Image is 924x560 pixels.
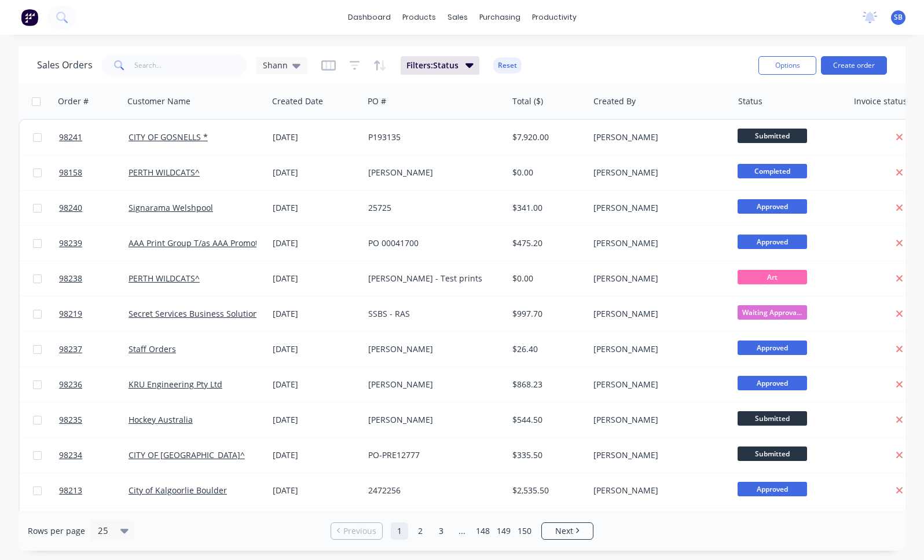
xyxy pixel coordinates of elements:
[59,343,82,355] span: 98237
[593,273,721,284] div: [PERSON_NAME]
[397,9,442,26] div: products
[59,332,129,367] a: 98237
[401,56,479,75] button: Filters:Status
[738,129,807,143] span: Submitted
[368,343,496,355] div: [PERSON_NAME]
[59,155,129,190] a: 98158
[738,96,762,107] div: Status
[273,485,359,496] div: [DATE]
[129,131,208,142] a: CITY OF GOSNELLS *
[738,411,807,426] span: Submitted
[59,167,82,178] span: 98158
[493,57,522,74] button: Reset
[442,9,474,26] div: sales
[512,308,580,320] div: $997.70
[331,525,382,537] a: Previous page
[593,485,721,496] div: [PERSON_NAME]
[512,237,580,249] div: $475.20
[738,446,807,461] span: Submitted
[593,202,721,214] div: [PERSON_NAME]
[129,167,200,178] a: PERTH WILDCATS^
[738,482,807,496] span: Approved
[59,402,129,437] a: 98235
[368,414,496,426] div: [PERSON_NAME]
[273,308,359,320] div: [DATE]
[59,449,82,461] span: 98234
[21,9,38,26] img: Factory
[738,270,807,284] span: Art
[58,96,89,107] div: Order #
[273,379,359,390] div: [DATE]
[129,449,245,460] a: CITY OF [GEOGRAPHIC_DATA]^
[263,59,288,71] span: Shann
[555,525,573,537] span: Next
[37,60,93,71] h1: Sales Orders
[738,376,807,390] span: Approved
[368,379,496,390] div: [PERSON_NAME]
[59,297,129,331] a: 98219
[59,379,82,390] span: 98236
[368,167,496,178] div: [PERSON_NAME]
[474,9,526,26] div: purchasing
[59,202,82,214] span: 98240
[59,226,129,261] a: 98239
[272,96,323,107] div: Created Date
[738,199,807,214] span: Approved
[127,96,190,107] div: Customer Name
[368,96,386,107] div: PO #
[593,343,721,355] div: [PERSON_NAME]
[593,131,721,143] div: [PERSON_NAME]
[821,56,887,75] button: Create order
[453,522,471,540] a: Jump forward
[432,522,450,540] a: Page 3
[738,164,807,178] span: Completed
[512,167,580,178] div: $0.00
[412,522,429,540] a: Page 2
[59,131,82,143] span: 98241
[512,273,580,284] div: $0.00
[273,343,359,355] div: [DATE]
[59,191,129,225] a: 98240
[593,379,721,390] div: [PERSON_NAME]
[129,343,176,354] a: Staff Orders
[593,414,721,426] div: [PERSON_NAME]
[593,96,636,107] div: Created By
[406,60,459,71] span: Filters: Status
[512,96,543,107] div: Total ($)
[512,485,580,496] div: $2,535.50
[593,237,721,249] div: [PERSON_NAME]
[129,485,227,496] a: City of Kalgoorlie Boulder
[738,235,807,249] span: Approved
[273,202,359,214] div: [DATE]
[854,96,907,107] div: Invoice status
[512,449,580,461] div: $335.50
[474,522,492,540] a: Page 148
[273,449,359,461] div: [DATE]
[59,485,82,496] span: 98213
[512,202,580,214] div: $341.00
[512,414,580,426] div: $544.50
[542,525,593,537] a: Next page
[512,131,580,143] div: $7,920.00
[59,508,129,543] a: 98231
[368,273,496,284] div: [PERSON_NAME] - Test prints
[129,379,222,390] a: KRU Engineering Pty Ltd
[129,202,213,213] a: Signarama Welshpool
[273,167,359,178] div: [DATE]
[738,341,807,355] span: Approved
[391,522,408,540] a: Page 1 is your current page
[59,473,129,508] a: 98213
[129,308,267,319] a: Secret Services Business Solutions*
[59,414,82,426] span: 98235
[59,367,129,402] a: 98236
[516,522,533,540] a: Page 150
[526,9,582,26] div: productivity
[593,449,721,461] div: [PERSON_NAME]
[134,54,247,77] input: Search...
[59,237,82,249] span: 98239
[368,449,496,461] div: PO-PRE12777
[28,525,85,537] span: Rows per page
[273,273,359,284] div: [DATE]
[495,522,512,540] a: Page 149
[368,202,496,214] div: 25725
